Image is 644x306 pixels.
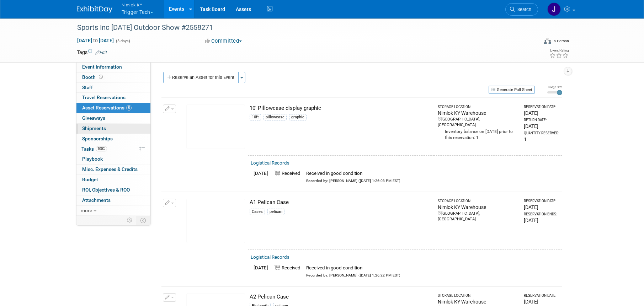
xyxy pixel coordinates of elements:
[524,104,559,109] div: Reservation Date:
[136,216,150,225] td: Toggle Event Tabs
[489,86,535,94] button: Generate Pull Sheet
[267,209,284,215] div: pelican
[438,104,518,109] div: Storage Location:
[186,104,245,149] img: View Images
[306,170,400,177] div: Received in good condition
[306,265,400,272] div: Received in good condition
[306,177,400,184] div: Recorded by: [PERSON_NAME] ([DATE] 1:26:03 PM EST)
[438,298,518,305] div: Nimlok KY Warehouse
[126,105,132,111] span: 5
[97,74,104,80] span: Booth not reserved yet
[77,6,112,13] img: ExhibitDay
[438,128,518,141] div: Inventory balance on [DATE] prior to this reservation: 1
[251,160,289,166] a: Logistical Records
[76,134,150,144] a: Sponsorships
[202,37,245,45] button: Committed
[115,39,130,43] span: (3 days)
[524,298,559,305] div: [DATE]
[122,1,153,9] span: Nimlok KY
[251,263,271,280] td: [DATE]
[76,103,150,113] a: Asset Reservations5
[82,177,98,182] span: Budget
[82,197,111,203] span: Attachments
[524,204,559,211] div: [DATE]
[82,95,126,100] span: Travel Reservations
[76,165,150,175] a: Misc. Expenses & Credits
[524,118,559,123] div: Return Date:
[76,62,150,72] a: Event Information
[76,185,150,195] a: ROI, Objectives & ROO
[251,169,271,185] td: [DATE]
[250,104,431,112] div: 10' Pillowcase display graphic
[524,199,559,204] div: Reservation Date:
[76,83,150,93] a: Staff
[124,216,136,225] td: Personalize Event Tab Strip
[524,109,559,117] div: [DATE]
[547,85,562,89] div: Image Size
[82,85,93,90] span: Staff
[547,2,561,16] img: Jamie Dunn
[77,37,114,44] span: [DATE] [DATE]
[82,74,104,80] span: Booth
[438,199,518,204] div: Storage Location:
[524,212,559,217] div: Reservation Ends:
[271,263,303,280] td: Received
[76,195,150,205] a: Attachments
[496,37,569,48] div: Event Format
[524,217,559,224] div: [DATE]
[82,125,106,131] span: Shipments
[438,117,518,128] div: [GEOGRAPHIC_DATA], [GEOGRAPHIC_DATA]
[95,50,107,55] a: Edit
[271,169,303,185] td: Received
[250,293,431,301] div: A2 Pelican Case
[76,93,150,103] a: Travel Reservations
[96,146,107,151] span: 100%
[76,206,150,216] a: more
[438,211,518,222] div: [GEOGRAPHIC_DATA], [GEOGRAPHIC_DATA]
[544,38,551,44] img: Format-Inperson.png
[524,293,559,298] div: Reservation Date:
[438,204,518,211] div: Nimlok KY Warehouse
[524,123,559,130] div: [DATE]
[82,115,105,121] span: Giveaways
[163,72,239,83] button: Reserve an Asset for this Event
[82,64,122,70] span: Event Information
[82,187,130,193] span: ROI, Objectives & ROO
[552,38,569,44] div: In-Person
[82,105,132,111] span: Asset Reservations
[76,144,150,154] a: Tasks100%
[251,254,289,260] a: Logistical Records
[250,199,431,206] div: A1 Pelican Case
[549,49,569,52] div: Event Rating
[75,21,527,34] div: Sports Inc [DATE] Outdoor Show #2558271
[438,109,518,117] div: Nimlok KY Warehouse
[82,136,113,141] span: Sponsorships
[505,3,538,16] a: Search
[524,131,559,136] div: Quantity Reserved:
[82,166,138,172] span: Misc. Expenses & Credits
[76,73,150,82] a: Booth
[264,114,287,120] div: pillowcase
[186,199,245,243] img: View Images
[92,38,99,43] span: to
[76,154,150,164] a: Playbook
[77,49,107,56] td: Tags
[81,146,107,152] span: Tasks
[82,156,103,162] span: Playbook
[524,136,559,143] div: 1
[250,114,261,120] div: 10ft
[306,272,400,278] div: Recorded by: [PERSON_NAME] ([DATE] 1:26:22 PM EST)
[438,293,518,298] div: Storage Location:
[76,175,150,185] a: Budget
[81,208,92,213] span: more
[515,7,531,12] span: Search
[76,113,150,123] a: Giveaways
[250,209,265,215] div: Cases
[289,114,307,120] div: graphic
[76,124,150,134] a: Shipments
